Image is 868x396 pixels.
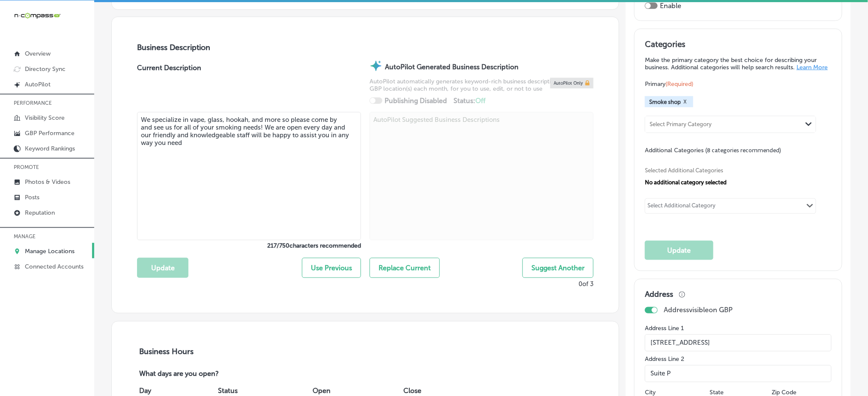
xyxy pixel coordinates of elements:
label: Enable [660,2,681,10]
h3: Categories [645,39,831,52]
div: Select Primary Category [650,121,712,128]
input: Street Address Line 2 [645,365,831,382]
span: No additional category selected [645,179,727,186]
label: 217 / 750 characters recommended [137,242,361,249]
a: Learn More [796,64,828,71]
textarea: We specialize in vape, glass, hookah, and more so please come by and see us for all of your smoki... [137,112,361,240]
p: Photos & Videos [25,178,70,186]
button: X [681,98,689,105]
span: Selected Additional Categories [645,167,825,174]
div: Select Additional Category [647,202,716,212]
span: Primary [645,80,693,88]
p: Manage Locations [25,248,75,255]
p: Address visible on GBP [664,306,733,314]
button: Replace Current [370,258,440,278]
span: (Required) [665,80,693,88]
button: Update [137,258,188,278]
h3: Business Description [137,43,594,52]
p: AutoPilot [25,81,51,88]
p: What days are you open? [137,370,280,379]
p: Connected Accounts [25,263,84,270]
p: Overview [25,50,51,57]
h3: Business Hours [137,347,594,357]
p: Keyword Rankings [25,145,75,152]
img: 660ab0bf-5cc7-4cb8-ba1c-48b5ae0f18e60NCTV_CLogo_TV_Black_-500x88.png [14,12,61,20]
p: GBP Performance [25,130,75,137]
img: autopilot-icon [370,59,382,72]
label: Current Description [137,64,201,112]
p: Reputation [25,209,55,216]
button: Use Previous [302,258,361,278]
p: Make the primary category the best choice for describing your business. Additional categories wil... [645,56,831,71]
p: Posts [25,194,39,201]
p: Directory Sync [25,65,66,73]
span: (8 categories recommended) [705,146,781,154]
label: Address Line 1 [645,325,831,332]
p: 0 of 3 [579,280,594,288]
input: Street Address Line 1 [645,334,831,352]
h3: Address [645,290,673,299]
label: Address Line 2 [645,356,831,363]
p: Visibility Score [25,114,65,121]
strong: AutoPilot Generated Business Description [385,63,519,71]
span: Additional Categories [645,147,781,154]
span: Smoke shop [649,99,681,105]
button: Suggest Another [522,258,594,278]
button: Update [645,241,713,260]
